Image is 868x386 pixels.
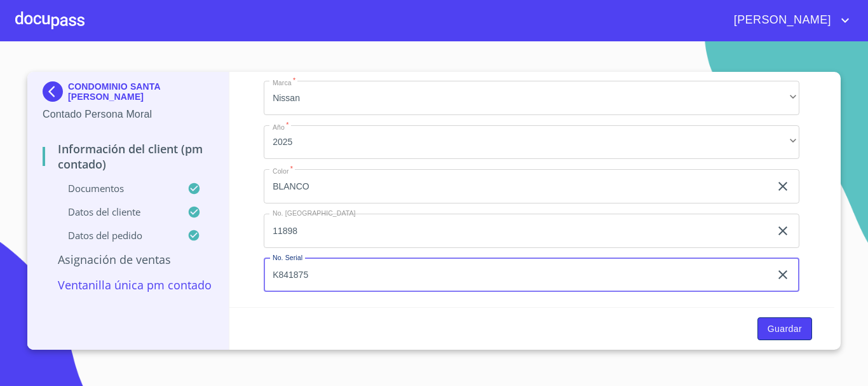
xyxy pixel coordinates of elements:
[43,81,214,107] div: CONDOMINIO SANTA [PERSON_NAME]
[43,252,214,267] p: Asignación de Ventas
[43,182,187,195] p: Documentos
[43,81,68,102] img: Docupass spot blue
[768,321,802,337] span: Guardar
[68,81,214,102] p: CONDOMINIO SANTA [PERSON_NAME]
[724,10,853,31] button: account of current user
[43,141,214,172] p: Información del Client (PM contado)
[724,10,837,31] span: [PERSON_NAME]
[43,229,187,242] p: Datos del pedido
[264,125,799,160] div: 2025
[264,81,799,115] div: Nissan
[775,267,790,282] button: clear input
[775,223,790,238] button: clear input
[43,107,214,122] p: Contado Persona Moral
[43,205,187,218] p: Datos del cliente
[43,277,214,293] p: Ventanilla única PM contado
[757,317,812,341] button: Guardar
[775,179,790,194] button: clear input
